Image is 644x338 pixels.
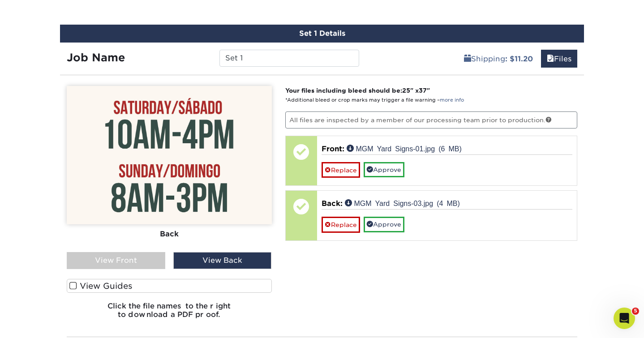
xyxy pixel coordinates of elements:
[632,308,639,315] span: 5
[322,162,360,178] a: Replace
[347,145,462,152] a: MGM Yard Signs-01.jpg (6 MB)
[440,97,464,103] a: more info
[464,55,471,63] span: shipping
[67,302,272,326] h6: Click the file names to the right to download a PDF proof.
[285,97,464,103] small: *Additional bleed or crop marks may trigger a file warning –
[219,50,359,67] input: Enter a job name
[322,145,344,153] span: Front:
[67,252,165,269] div: View Front
[364,162,404,177] a: Approve
[285,111,578,128] p: All files are inspected by a member of our processing team prior to production.
[322,217,360,232] a: Replace
[541,50,577,68] a: Files
[67,279,272,293] label: View Guides
[364,217,404,232] a: Approve
[67,51,125,64] strong: Job Name
[402,87,410,94] span: 25
[345,199,460,206] a: MGM Yard Signs-03.jpg (4 MB)
[614,308,635,329] iframe: Intercom live chat
[419,87,427,94] span: 37
[458,50,539,68] a: Shipping: $11.20
[67,224,272,244] div: Back
[173,252,272,269] div: View Back
[285,87,430,94] strong: Your files including bleed should be: " x "
[322,199,343,208] span: Back:
[547,55,554,63] span: files
[505,55,533,63] b: : $11.20
[60,25,584,43] div: Set 1 Details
